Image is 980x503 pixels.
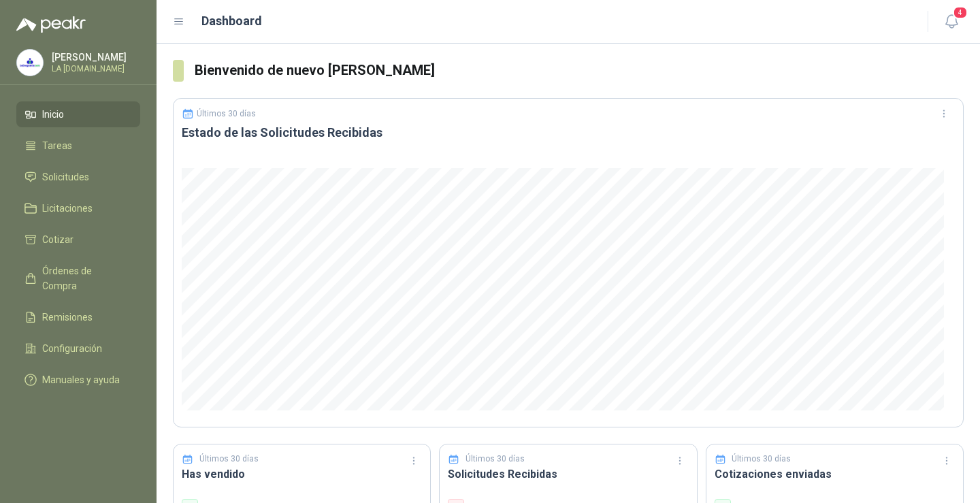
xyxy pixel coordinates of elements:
h3: Cotizaciones enviadas [715,466,955,483]
a: Remisiones [16,304,140,330]
span: Remisiones [42,310,93,325]
img: Company Logo [17,50,43,76]
span: Solicitudes [42,169,89,184]
a: Configuración [16,336,140,361]
span: Inicio [42,107,64,122]
p: Últimos 30 días [197,109,256,118]
p: Últimos 30 días [732,453,791,466]
span: Tareas [42,138,72,153]
span: 4 [953,6,968,19]
p: Últimos 30 días [199,453,259,466]
h3: Estado de las Solicitudes Recibidas [182,125,955,141]
a: Licitaciones [16,195,140,221]
p: Últimos 30 días [465,453,525,466]
a: Inicio [16,101,140,127]
p: LA [DOMAIN_NAME] [52,65,137,73]
h3: Solicitudes Recibidas [448,466,688,483]
button: 4 [939,10,964,34]
span: Órdenes de Compra [42,263,127,293]
h3: Bienvenido de nuevo [PERSON_NAME] [195,60,964,81]
a: Solicitudes [16,164,140,190]
h1: Dashboard [201,12,262,31]
h3: Has vendido [182,466,422,483]
span: Licitaciones [42,201,93,216]
span: Configuración [42,341,102,356]
a: Tareas [16,133,140,159]
a: Órdenes de Compra [16,258,140,299]
img: Logo peakr [16,16,86,33]
a: Manuales y ayuda [16,367,140,393]
span: Manuales y ayuda [42,372,120,387]
span: Cotizar [42,232,73,247]
p: [PERSON_NAME] [52,52,137,62]
a: Cotizar [16,227,140,253]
